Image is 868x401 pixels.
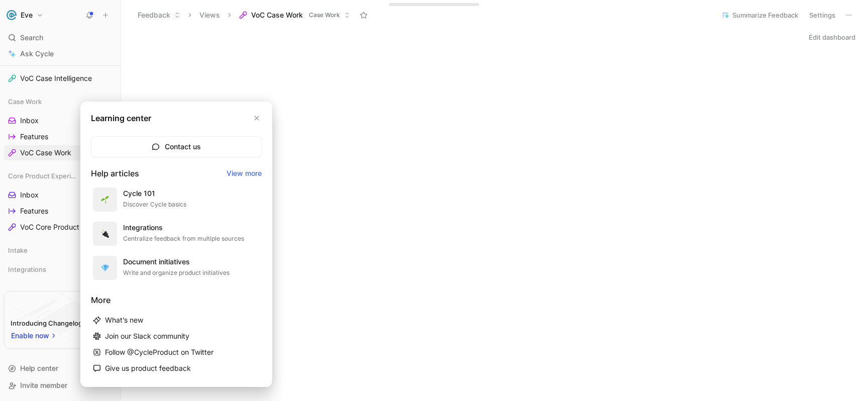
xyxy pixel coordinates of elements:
div: Document initiatives [123,256,230,268]
a: 💎Document initiativesWrite and organize product initiatives [91,254,262,282]
div: Write and organize product initiatives [123,268,230,278]
a: Give us product feedback [91,360,262,376]
div: Integrations [123,222,244,234]
a: View more [227,167,262,179]
img: 🌱 [101,195,109,204]
img: 🔌 [101,230,109,238]
h3: Help articles [91,167,139,179]
a: 🌱Cycle 101Discover Cycle basics [91,185,262,214]
a: Follow @CycleProduct on Twitter [91,344,262,360]
a: What’s new [91,312,262,328]
button: Contact us [91,136,262,157]
a: Join our Slack community [91,328,262,344]
img: 💎 [101,264,109,272]
a: 🔌IntegrationsCentralize feedback from multiple sources [91,220,262,248]
div: Centralize feedback from multiple sources [123,234,244,244]
h3: More [91,294,262,306]
h2: Learning center [91,112,151,124]
div: Cycle 101 [123,187,186,199]
div: Discover Cycle basics [123,199,186,210]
